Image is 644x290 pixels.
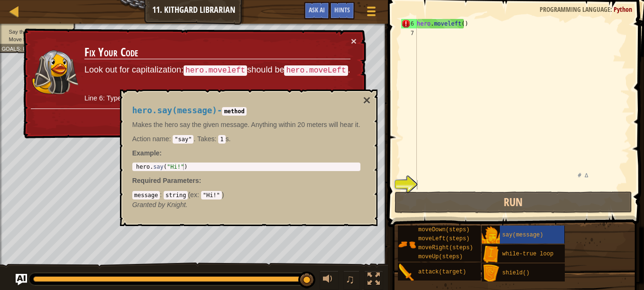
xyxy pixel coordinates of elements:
[173,135,193,144] code: "say"
[218,135,225,144] code: 1
[132,149,162,157] strong: :
[201,191,222,199] code: "Hi!"
[132,120,360,129] p: Makes the hero say the given message. Anything within 20 meters will hear it.
[190,191,197,199] span: ex
[132,106,217,115] span: hero.say(message)
[199,177,202,184] span: :
[132,106,360,115] h4: -
[197,191,201,199] span: :
[132,201,167,208] span: Granted by
[195,135,230,143] span: s.
[215,135,219,143] span: :
[363,94,370,107] button: ×
[169,135,173,143] span: :
[132,135,196,143] span: .
[160,191,164,199] span: :
[132,191,160,199] code: message
[132,201,188,208] em: Knight.
[132,177,199,184] span: Required Parameters
[164,191,188,199] code: string
[151,135,169,143] span: name
[132,149,160,157] span: Example
[222,107,246,116] code: method
[197,135,215,143] span: Takes
[132,190,360,199] div: ( )
[132,135,151,143] span: Action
